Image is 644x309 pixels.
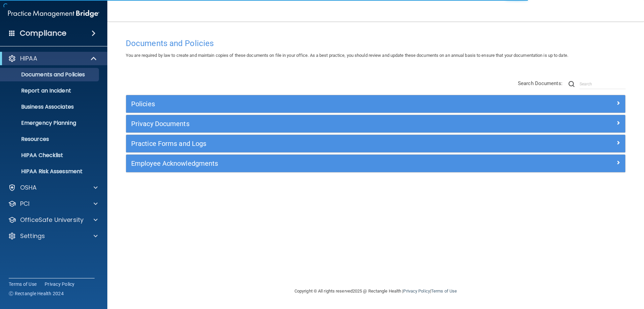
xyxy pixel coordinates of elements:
img: ic-search.3b580494.png [569,81,575,87]
a: Practice Forms and Logs [131,138,620,149]
p: PCI [20,200,30,208]
h5: Employee Acknowledgments [131,160,495,167]
p: HIPAA [20,54,37,63]
a: Policies [131,99,620,109]
p: Emergency Planning [4,120,96,126]
a: OSHA [8,184,98,192]
p: HIPAA Checklist [4,152,96,159]
a: Terms of Use [9,281,37,287]
a: PCI [8,200,98,208]
p: Report an Incident [4,87,96,94]
h5: Policies [131,100,495,108]
a: Terms of Use [431,288,457,294]
h5: Practice Forms and Logs [131,140,495,147]
h5: Privacy Documents [131,120,495,127]
h4: Documents and Policies [126,39,626,48]
p: Documents and Policies [4,71,96,78]
p: OfficeSafe University [20,216,84,224]
img: PMB logo [8,7,99,21]
p: Resources [4,136,96,143]
span: Search Documents: [518,80,562,86]
input: Search [580,79,626,89]
a: Settings [8,232,98,240]
span: You are required by law to create and maintain copies of these documents on file in your office. ... [126,53,568,58]
p: OSHA [20,184,37,192]
a: HIPAA [8,54,97,63]
a: Employee Acknowledgments [131,158,620,169]
p: Settings [20,232,45,240]
p: Business Associates [4,104,96,110]
a: Privacy Policy [403,288,430,294]
h4: Compliance [20,29,66,38]
div: Copyright © All rights reserved 2025 @ Rectangle Health | | [253,280,498,302]
a: Privacy Documents [131,118,620,129]
a: OfficeSafe University [8,216,98,224]
p: HIPAA Risk Assessment [4,168,96,175]
a: Privacy Policy [45,281,75,287]
span: Ⓒ Rectangle Health 2024 [9,290,64,297]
